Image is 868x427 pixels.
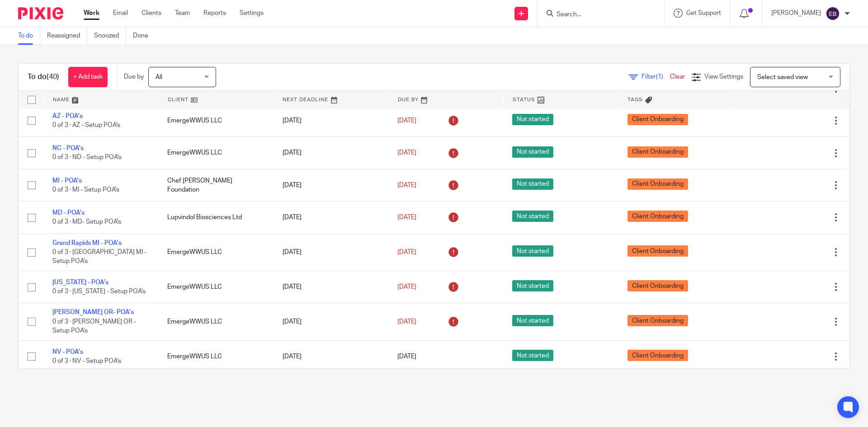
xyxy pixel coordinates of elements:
span: [DATE] [397,284,416,290]
span: Client Onboarding [627,178,688,190]
a: To do [18,27,40,45]
span: Client Onboarding [627,146,688,158]
span: All [156,74,162,80]
a: Email [113,9,128,18]
p: Due by [124,72,144,81]
td: [DATE] [274,303,388,340]
span: Client Onboarding [627,280,688,291]
a: MI - POA's [52,178,82,184]
span: Filter [642,74,670,80]
span: [DATE] [397,353,416,360]
span: Client Onboarding [627,114,688,125]
span: 0 of 3 · MI - Setup POA's [52,187,119,193]
span: Not started [512,114,553,125]
span: Not started [512,245,553,257]
a: NC - POA's [52,145,84,151]
td: Chef [PERSON_NAME] Foundation [158,169,273,201]
td: EmergeWWUS LLC [158,137,273,169]
span: Get Support [686,10,721,16]
a: + Add task [68,67,108,87]
a: NV - POA's [52,349,83,355]
img: svg%3E [826,6,840,21]
span: [DATE] [397,319,416,325]
span: Tags [627,97,643,102]
td: [DATE] [274,234,388,271]
span: [DATE] [397,150,416,156]
a: Settings [240,9,264,18]
a: Done [133,27,155,45]
img: Pixie [18,7,63,19]
td: [DATE] [274,137,388,169]
span: Not started [512,315,553,326]
span: Client Onboarding [627,245,688,257]
span: 0 of 3 · [US_STATE] - Setup POA's [52,288,146,295]
span: Not started [512,211,553,222]
span: [DATE] [397,249,416,255]
a: Team [175,9,190,18]
span: Not started [512,280,553,291]
span: Select saved view [757,74,808,80]
a: Work [84,9,99,18]
a: Clear [670,74,685,80]
span: [DATE] [397,182,416,188]
p: [PERSON_NAME] [771,9,821,18]
h1: To do [28,72,59,82]
span: Client Onboarding [627,315,688,326]
a: Reassigned [47,27,87,45]
a: Reports [203,9,226,18]
a: Grand Rapids MI - POA's [52,240,122,246]
span: Not started [512,178,553,190]
a: Snoozed [94,27,126,45]
a: [PERSON_NAME] OR- POA's [52,309,134,315]
span: 0 of 3 · NV - Setup POA's [52,358,121,364]
span: (40) [47,73,59,80]
td: [DATE] [274,169,388,201]
span: 0 of 3 · AZ - Setup POA's [52,122,120,128]
span: Client Onboarding [627,350,688,361]
td: Lupvindol Biosciences Ltd [158,202,273,234]
input: Search [556,11,637,19]
td: [DATE] [274,202,388,234]
a: [US_STATE] - POA's [52,279,108,286]
span: Not started [512,350,553,361]
td: [DATE] [274,340,388,372]
span: Not started [512,146,553,158]
a: Clients [142,9,161,18]
span: 0 of 3 · ND - Setup POA's [52,155,122,161]
span: [DATE] [397,117,416,124]
a: MD - POA's [52,210,85,216]
td: EmergeWWUS LLC [158,303,273,340]
td: [DATE] [274,271,388,303]
td: [DATE] [274,104,388,136]
span: 0 of 3 · [GEOGRAPHIC_DATA] MI - Setup POA's [52,249,146,265]
td: EmergeWWUS LLC [158,234,273,271]
td: EmergeWWUS LLC [158,340,273,372]
td: EmergeWWUS LLC [158,104,273,136]
a: AZ - POA's [52,113,83,119]
td: EmergeWWUS LLC [158,271,273,303]
span: (1) [656,74,663,80]
span: Client Onboarding [627,211,688,222]
span: [DATE] [397,214,416,221]
span: 0 of 3 · [PERSON_NAME] OR - Setup POA's [52,319,136,334]
span: View Settings [704,74,743,80]
span: 0 of 3 · MD- Setup POA's [52,219,121,225]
